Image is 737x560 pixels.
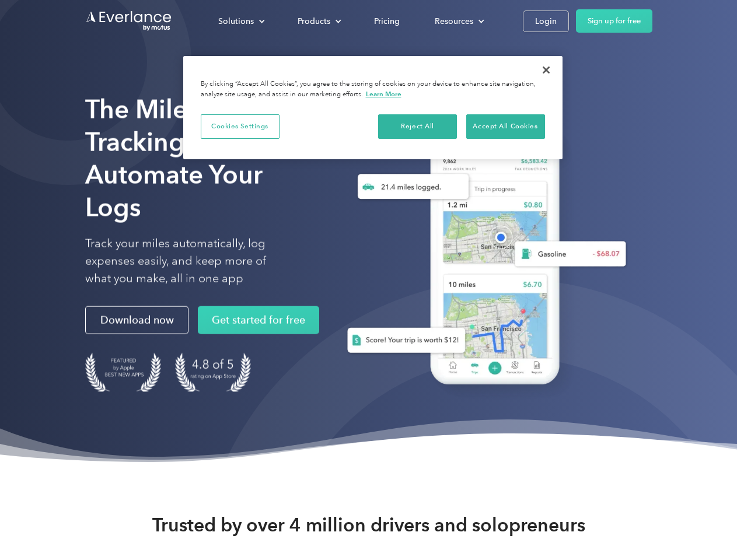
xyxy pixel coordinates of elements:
a: More information about your privacy, opens in a new tab [366,90,401,98]
div: By clicking “Accept All Cookies”, you agree to the storing of cookies on your device to enhance s... [201,79,545,100]
img: 4.9 out of 5 stars on the app store [175,353,251,392]
div: Products [286,11,351,32]
a: Get started for free [198,306,319,334]
div: Solutions [218,14,254,29]
strong: Trusted by over 4 million drivers and solopreneurs [152,513,585,537]
a: Pricing [362,11,411,32]
a: Login [523,10,569,32]
a: Sign up for free [576,9,652,33]
img: Everlance, mileage tracker app, expense tracking app [329,111,635,402]
p: Track your miles automatically, log expenses easily, and keep more of what you make, all in one app [85,235,294,288]
div: Cookie banner [183,56,563,159]
div: Privacy [183,56,563,159]
div: Pricing [374,14,400,29]
button: Accept All Cookies [466,114,545,139]
div: Login [535,14,557,29]
button: Close [533,57,559,83]
div: Solutions [207,11,274,32]
img: Badge for Featured by Apple Best New Apps [85,353,161,392]
a: Go to homepage [85,10,173,32]
div: Resources [435,14,473,29]
button: Reject All [378,114,457,139]
a: Download now [85,306,188,334]
button: Cookies Settings [201,114,280,139]
div: Products [298,14,330,29]
div: Resources [423,11,494,32]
